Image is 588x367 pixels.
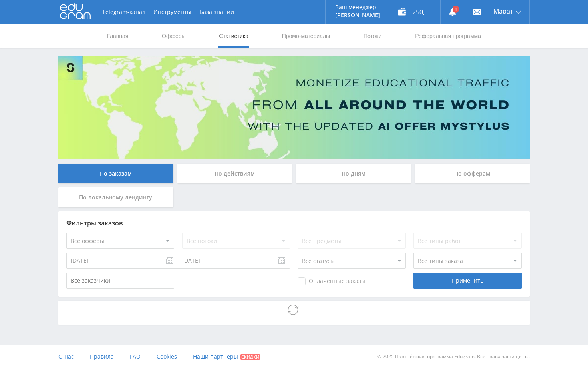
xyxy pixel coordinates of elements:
[66,273,174,289] input: Все заказчики
[335,12,380,18] p: [PERSON_NAME]
[66,219,522,227] div: Фильтры заказов
[130,353,141,360] span: FAQ
[415,164,530,183] div: По офферам
[90,353,114,360] span: Правила
[161,24,187,48] a: Офферы
[296,164,411,183] div: По дням
[106,24,129,48] a: Главная
[58,56,530,159] img: Banner
[414,24,482,48] a: Реферальная программа
[281,24,331,48] a: Промо-материалы
[335,4,380,10] p: Ваш менеджер:
[363,24,383,48] a: Потоки
[58,164,173,183] div: По заказам
[58,353,74,360] span: О нас
[193,353,238,360] span: Наши партнеры
[240,354,260,360] span: Скидки
[157,353,177,360] span: Cookies
[177,164,292,183] div: По действиям
[493,8,513,14] span: Марат
[413,273,521,289] div: Применить
[58,187,173,207] div: По локальному лендингу
[218,24,249,48] a: Статистика
[298,277,366,285] span: Оплаченные заказы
